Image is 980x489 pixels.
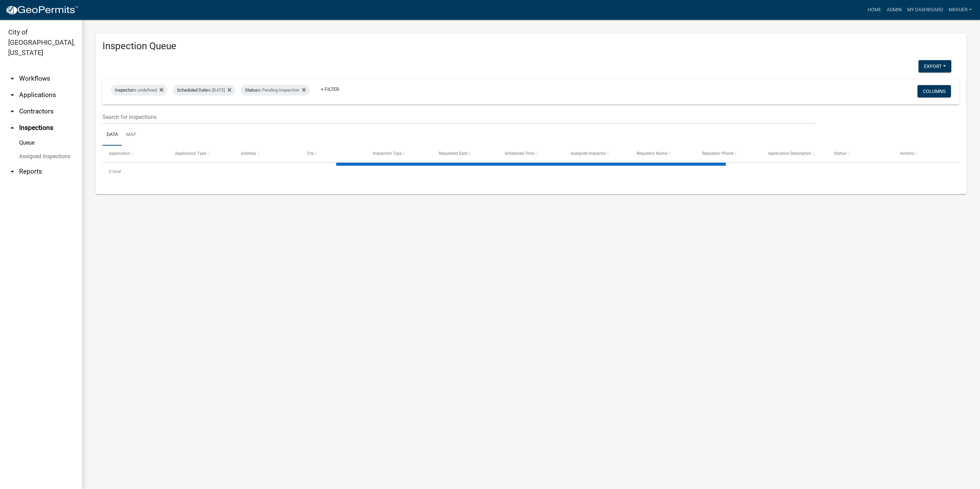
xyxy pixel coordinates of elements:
i: arrow_drop_down [8,167,16,176]
datatable-header-cell: Address [234,146,300,162]
span: Status [245,87,258,93]
span: Application [109,151,130,156]
input: Search for inspections [103,110,815,124]
button: Columns [917,85,951,97]
datatable-header-cell: Application Description [762,146,828,162]
span: Inspector [115,87,133,93]
datatable-header-cell: Assigned Inspector [564,146,630,162]
a: Admin [884,3,904,16]
i: arrow_drop_down [8,74,16,83]
span: Address [241,151,256,156]
div: is undefined [111,85,167,96]
button: Export [918,60,951,72]
div: is [DATE] [173,85,235,96]
a: Home [865,3,884,16]
div: is Pending Inspection [241,85,310,96]
span: Actions [900,151,914,156]
datatable-header-cell: Application Type [168,146,234,162]
span: Application Description [768,151,811,156]
span: Application Type [175,151,206,156]
div: 0 total [103,163,959,180]
span: Requested Date [439,151,467,156]
datatable-header-cell: Scheduled Time [498,146,564,162]
a: mkruer [946,3,975,16]
datatable-header-cell: Status [828,146,894,162]
span: Inspection Type [373,151,402,156]
a: Map [122,124,140,146]
h3: Inspection Queue [103,40,959,52]
span: City [307,151,314,156]
a: Data [103,124,122,146]
datatable-header-cell: Actions [894,146,959,162]
span: Scheduled Date [177,87,208,93]
a: My Dashboard [904,3,946,16]
datatable-header-cell: Requested Date [432,146,498,162]
datatable-header-cell: Inspection Type [366,146,432,162]
i: arrow_drop_down [8,107,16,116]
datatable-header-cell: Requestor Name [630,146,696,162]
i: arrow_drop_up [8,124,16,132]
span: Requestor Phone [702,151,734,156]
a: + Filter [315,83,345,95]
span: Requestor Name [637,151,667,156]
span: Scheduled Time [505,151,534,156]
datatable-header-cell: Requestor Phone [696,146,762,162]
span: Status [834,151,846,156]
datatable-header-cell: Application [103,146,168,162]
span: Assigned Inspector [571,151,606,156]
datatable-header-cell: City [300,146,366,162]
i: arrow_drop_down [8,91,16,99]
